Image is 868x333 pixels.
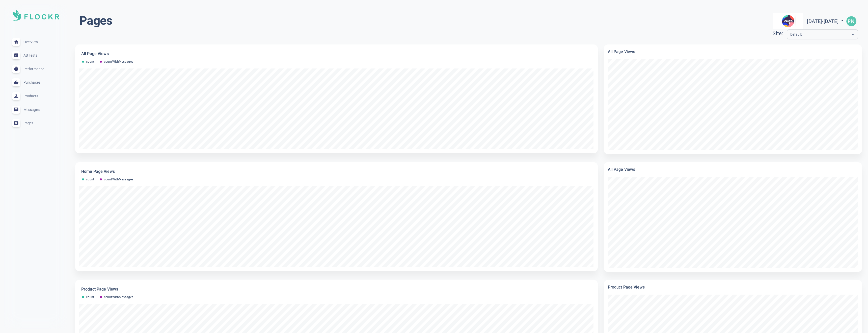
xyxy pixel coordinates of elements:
a: Messages [4,103,67,116]
a: Performance [4,62,67,76]
img: yugo [773,13,803,29]
img: Soft UI Logo [12,10,59,21]
h6: Product Page Views [608,284,858,291]
h6: Home Page Views [81,168,592,175]
h6: All Page Views [608,49,858,55]
a: Overview [4,35,67,49]
h1: Pages [79,13,112,28]
img: 77fc8ed366740b1fdd3860917e578afb [846,16,856,26]
h6: Product Page Views [81,286,592,293]
span: [DATE] - [DATE] [807,18,845,24]
a: AB Tests [4,49,67,62]
a: Purchases [4,76,67,89]
a: Products [4,89,67,103]
h6: All Page Views [608,166,858,173]
div: Site: [773,29,787,38]
h6: All Page Views [81,51,592,57]
a: Pages [4,116,67,130]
